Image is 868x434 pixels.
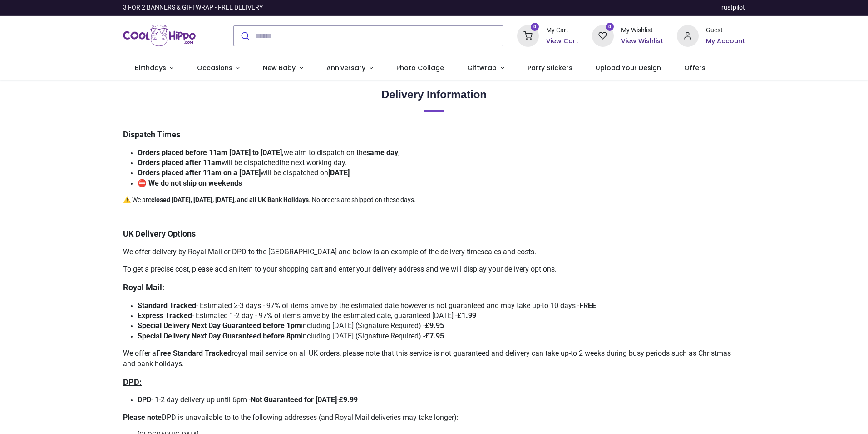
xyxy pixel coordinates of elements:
span: Anniversary [326,63,365,72]
strong: [DATE] [328,168,350,177]
strong: Special Delivery Next Day Guaranteed before 8pm [138,332,301,340]
a: Birthdays [123,56,185,80]
span: will be dispatched on [138,168,350,177]
div: 3 FOR 2 BANNERS & GIFTWRAP - FREE DELIVERY [123,3,263,12]
span: New Baby [263,63,296,72]
u: UK Delivery Options [123,229,196,238]
span: We offer a royal mail service on all UK orders, please note that this service is not guaranteed a... [123,349,731,368]
span: Birthdays [135,63,166,72]
strong: Orders placed after 11am on a [DATE] [138,168,261,177]
a: Giftwrap [455,56,516,80]
button: Submit [234,26,255,46]
span: Upload Your Design [596,63,661,72]
a: 0 [517,31,539,39]
span: ​ - Estimated 2-3 days - 97% of items arrive by the estimated date however is not guaranteed and ... [138,301,596,310]
p: ⚠️ We are . No orders are shipped on these days. [123,196,745,205]
span: To get a precise cost, please add an item to your shopping cart and enter your delivery address a... [123,265,557,273]
strong: £9.95 [425,321,444,330]
a: My Account [706,37,745,46]
span: we aim to dispatch on the , [138,148,399,157]
span: - 1-2 day delivery up until 6pm - - [138,395,358,404]
a: Occasions [185,56,252,80]
span: the next working day. [138,158,347,167]
span: Photo Collage [396,63,444,72]
strong: closed [DATE], [DATE], [DATE], and all UK Bank Holidays [151,196,309,203]
div: Guest [706,26,745,35]
span: - Estimated 1-2 day - 97% of items arrive by the estimated date, guaranteed [DATE] - [138,311,476,320]
strong: Please note [123,413,162,422]
span: including [DATE] (Signature Required) - [138,332,444,340]
strong: Not Guaranteed for [DATE] [251,395,337,404]
u: Dispatch Times [123,130,180,139]
u: DPD: [123,377,142,387]
a: View Cart [546,37,578,46]
strong: Orders placed before 11am [DATE] to [DATE], [138,148,284,157]
span: Giftwrap [467,63,497,72]
span: Offers [684,63,705,72]
div: My Cart [546,26,578,35]
div: My Wishlist [621,26,663,35]
strong: Free Standard Tracked [156,349,232,358]
a: Anniversary [315,56,385,80]
span: Occasions [197,63,232,72]
span: including [DATE] (Signature Required) - [138,321,444,330]
strong: Standard Tracked [138,301,196,310]
strong: Orders placed after 11am [138,158,222,167]
a: New Baby [252,56,315,80]
sup: 0 [606,23,614,31]
sup: 0 [531,23,539,31]
span: will be dispatched [138,158,279,167]
a: Logo of Cool Hippo [123,23,196,49]
u: Royal Mail: [123,283,164,292]
strong: DPD [138,395,151,404]
span: Party Stickers [528,63,572,72]
span: DPD is unavailable to to the following addresses (and Royal Mail deliveries may take longer): [123,413,459,422]
strong: same day [366,148,398,157]
img: Cool Hippo [123,23,196,49]
h2: Delivery Information [123,87,745,102]
span: We offer delivery by Royal Mail or DPD to the [GEOGRAPHIC_DATA] and below is an example of the de... [123,247,536,256]
a: Trustpilot [718,3,745,12]
strong: ⛔ We do not ship on weekends [138,179,242,187]
a: 0 [592,31,614,39]
strong: £1.99 [457,311,476,320]
strong: Special Delivery Next Day Guaranteed before 1pm [138,321,301,330]
strong: Express Tracked [138,311,192,320]
a: View Wishlist [621,37,663,46]
strong: £7.95 [425,332,444,340]
strong: £9.99 [339,395,358,404]
strong: FREE [579,301,596,310]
